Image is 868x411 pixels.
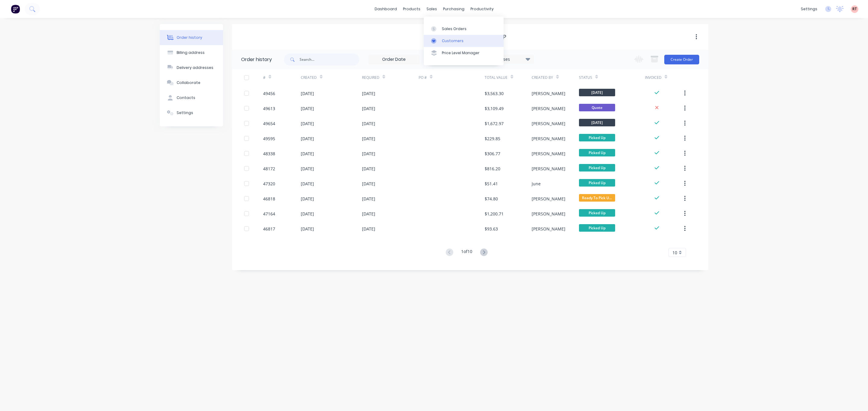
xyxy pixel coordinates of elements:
[467,5,497,14] div: productivity
[160,75,223,90] button: Collaborate
[263,211,275,217] div: 47164
[160,30,223,45] button: Order history
[485,90,504,97] div: $3,563.30
[485,150,500,157] div: $306.77
[160,60,223,75] button: Delivery addresses
[423,5,440,14] div: sales
[532,75,553,80] div: Created By
[579,75,592,80] div: Status
[532,120,565,127] div: [PERSON_NAME]
[177,110,193,116] div: Settings
[362,211,375,217] div: [DATE]
[485,69,532,86] div: Total Value
[241,56,272,63] div: Order history
[263,90,275,97] div: 49456
[485,105,504,112] div: $3,109.49
[579,119,615,126] span: [DATE]
[461,248,472,257] div: 1 of 10
[532,69,579,86] div: Created By
[442,50,480,56] div: Price Level Manager
[483,56,534,63] div: 15 Statuses
[532,165,565,172] div: [PERSON_NAME]
[362,105,375,112] div: [DATE]
[532,105,565,112] div: [PERSON_NAME]
[263,226,275,232] div: 46817
[301,165,314,172] div: [DATE]
[301,120,314,127] div: [DATE]
[301,105,314,112] div: [DATE]
[362,120,375,127] div: [DATE]
[442,26,467,32] div: Sales Orders
[301,181,314,187] div: [DATE]
[160,45,223,60] button: Billing address
[579,194,615,202] span: Ready To Pick U...
[263,196,275,202] div: 46818
[263,165,275,172] div: 48172
[362,165,375,172] div: [DATE]
[485,181,498,187] div: $51.41
[372,5,400,14] a: dashboard
[579,164,615,172] span: Picked Up
[485,196,498,202] div: $74.80
[485,226,498,232] div: $93.63
[532,135,565,142] div: [PERSON_NAME]
[798,5,820,14] div: settings
[424,35,504,47] a: Customers
[579,134,615,141] span: Picked Up
[301,75,317,80] div: Created
[852,6,857,12] span: RT
[532,181,541,187] div: June
[301,226,314,232] div: [DATE]
[532,196,565,202] div: [PERSON_NAME]
[362,196,375,202] div: [DATE]
[177,35,202,40] div: Order history
[263,150,275,157] div: 48338
[263,181,275,187] div: 47320
[485,135,500,142] div: $229.85
[579,69,645,86] div: Status
[362,135,375,142] div: [DATE]
[579,224,615,232] span: Picked Up
[645,69,683,86] div: Invoiced
[579,149,615,156] span: Picked Up
[664,55,699,64] button: Create Order
[532,150,565,157] div: [PERSON_NAME]
[263,75,266,80] div: #
[532,90,565,97] div: [PERSON_NAME]
[362,90,375,97] div: [DATE]
[419,69,485,86] div: PO #
[301,196,314,202] div: [DATE]
[300,54,359,66] input: Search...
[301,90,314,97] div: [DATE]
[485,120,504,127] div: $1,672.97
[579,89,615,96] span: [DATE]
[362,69,419,86] div: Required
[301,69,362,86] div: Created
[177,65,213,70] div: Delivery addresses
[442,38,464,44] div: Customers
[301,135,314,142] div: [DATE]
[160,90,223,105] button: Contacts
[400,5,423,14] div: products
[177,95,195,100] div: Contacts
[362,181,375,187] div: [DATE]
[362,150,375,157] div: [DATE]
[177,50,205,55] div: Billing address
[579,179,615,187] span: Picked Up
[485,75,508,80] div: Total Value
[579,104,615,111] span: Quote
[424,23,504,35] a: Sales Orders
[579,209,615,217] span: Picked Up
[645,75,662,80] div: Invoiced
[672,249,677,256] span: 10
[301,150,314,157] div: [DATE]
[263,69,301,86] div: #
[263,120,275,127] div: 49654
[485,211,504,217] div: $1,200.71
[532,226,565,232] div: [PERSON_NAME]
[532,211,565,217] div: [PERSON_NAME]
[419,75,427,80] div: PO #
[263,105,275,112] div: 49613
[424,47,504,59] a: Price Level Manager
[485,165,500,172] div: $816.20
